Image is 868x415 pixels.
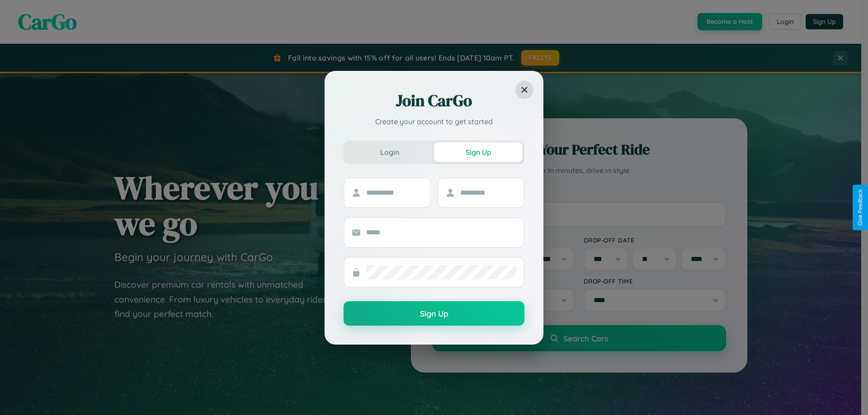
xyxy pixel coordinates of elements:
[345,142,434,162] button: Login
[344,116,524,127] p: Create your account to get started
[344,90,524,112] h2: Join CarGo
[344,301,524,326] button: Sign Up
[434,142,523,162] button: Sign Up
[857,189,863,226] div: Give Feedback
